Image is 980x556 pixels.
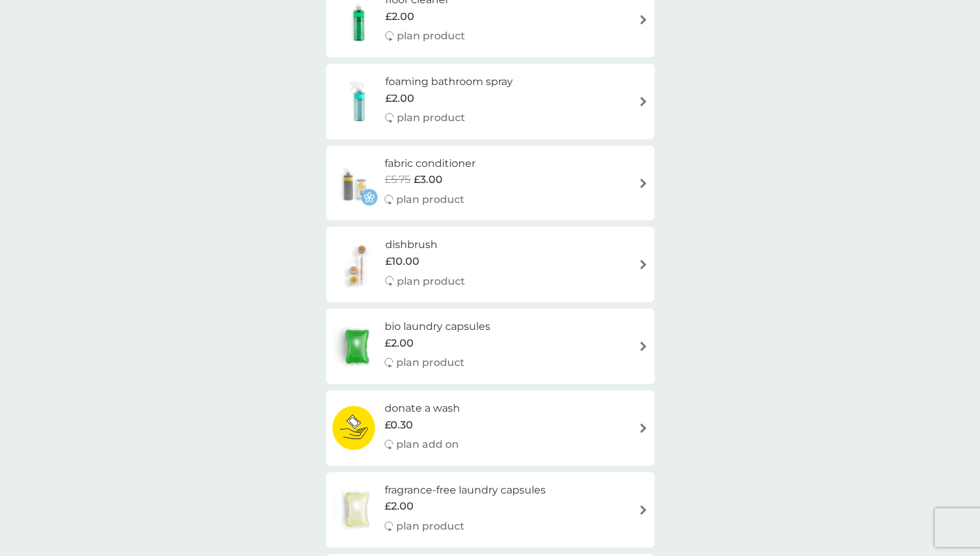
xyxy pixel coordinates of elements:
[385,253,419,270] span: £10.00
[639,423,648,433] img: arrow right
[397,273,465,290] p: plan product
[385,335,414,352] span: £2.00
[332,242,385,287] img: dishbrush
[385,155,476,172] h6: fabric conditioner
[397,110,465,126] p: plan product
[385,318,490,335] h6: bio laundry capsules
[396,436,459,453] p: plan add on
[639,178,648,188] img: arrow right
[397,28,465,44] p: plan product
[385,236,465,253] h6: dishbrush
[639,15,648,24] img: arrow right
[385,400,460,417] h6: donate a wash
[332,405,376,450] img: donate a wash
[385,73,513,90] h6: foaming bathroom spray
[332,160,378,206] img: fabric conditioner
[332,487,381,532] img: fragrance-free laundry capsules
[396,191,465,208] p: plan product
[385,90,414,107] span: £2.00
[385,8,414,25] span: £2.00
[385,417,413,434] span: £0.30
[639,505,648,515] img: arrow right
[385,498,414,515] span: £2.00
[639,341,648,351] img: arrow right
[639,97,648,106] img: arrow right
[332,79,385,124] img: foaming bathroom spray
[639,260,648,269] img: arrow right
[385,482,546,499] h6: fragrance-free laundry capsules
[385,171,410,188] span: £5.75
[414,171,443,188] span: £3.00
[332,324,381,369] img: bio laundry capsules
[396,354,465,371] p: plan product
[396,518,465,535] p: plan product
